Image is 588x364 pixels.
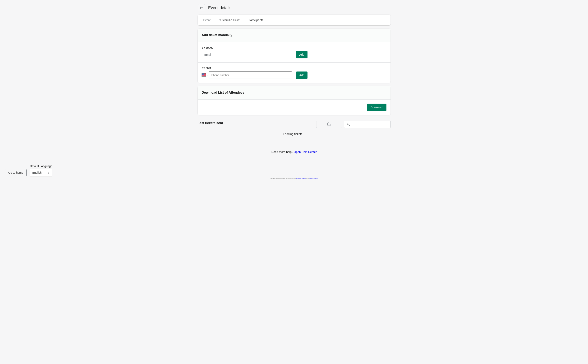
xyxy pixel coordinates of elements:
[5,169,27,176] button: Go to home
[5,176,583,180] div: By using our application you agree to our and .
[8,171,23,174] span: Go to home
[296,51,308,58] button: Add
[209,71,292,78] input: Phone number
[299,53,304,56] span: Add
[309,178,318,179] a: privacy policy
[370,106,383,109] span: Download
[202,90,257,95] div: Download List of Attendees
[198,121,313,126] h2: Last tickets sold
[30,164,52,168] label: Default Language
[198,132,391,142] div: Loading tickets...
[202,33,257,38] div: Add ticket manually
[202,51,292,58] input: Email
[367,104,386,111] button: Download
[202,67,386,70] h3: By SMS
[205,5,232,11] h1: Event details
[202,46,386,49] h3: By Email
[296,178,306,179] a: terms of service
[294,150,317,154] a: Open Help Center
[5,171,27,174] a: Go to home
[299,74,304,77] span: Add
[245,16,266,24] span: Participants
[271,150,293,154] span: Need more help?
[200,16,214,24] span: Event
[296,71,308,79] button: Add
[215,16,244,24] span: Customize Ticket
